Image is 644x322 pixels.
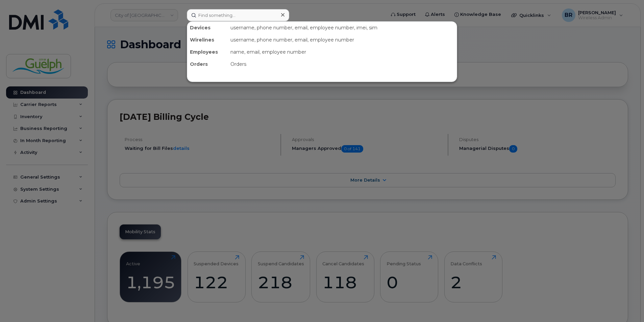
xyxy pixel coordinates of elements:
div: Wirelines [187,34,228,46]
div: Employees [187,46,228,58]
div: Devices [187,22,228,34]
div: name, email, employee number [228,46,457,58]
div: Orders [187,58,228,70]
div: username, phone number, email, employee number, imei, sim [228,22,457,34]
div: Orders [228,58,457,70]
div: username, phone number, email, employee number [228,34,457,46]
